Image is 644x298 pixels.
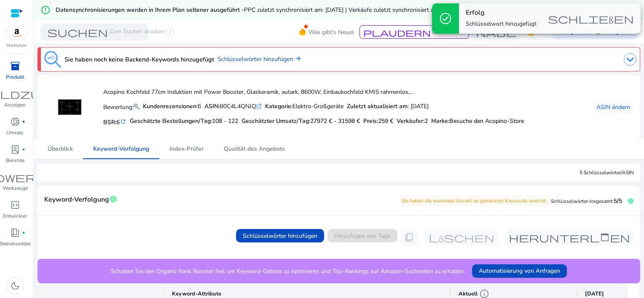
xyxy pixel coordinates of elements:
[363,28,431,37] span: plaudern
[54,91,86,123] img: 31uQaD-MVdL._AC_SR38,50_.jpg
[397,118,428,125] h5: Verkäufer:
[265,102,343,111] div: Elektro-Großgeräte
[44,51,61,68] img: keyword-tracking.svg
[4,101,26,109] p: Anzeigen
[6,73,24,81] p: Produkt
[56,7,460,14] h5: Datensynchronisierungen werden in Ihrem Plan seltener ausgeführt -
[472,264,567,278] button: Automatisierung von Anfragen
[111,267,465,276] p: Schalten Sie den Organic Rank Booster frei, um Keyword-Gebote zu optimieren und Top-Rankings auf ...
[363,117,393,125] font: Preis:
[241,118,360,125] h5: Geschätzter Umsatz/Tag:
[402,197,547,204] font: Sie haben die maximale Anzahl an getrackten Keywords erreicht.
[64,54,214,64] h3: Sie haben noch keine Backend-Keywords hinzugefügt
[431,117,448,125] span: Marke
[509,232,630,242] span: herunterladen
[6,157,24,164] p: Berichte
[217,55,293,63] font: Schlüsselwörter hinzufügen
[431,117,524,125] font: :
[293,56,301,61] img: arrow-right.svg
[580,169,634,176] div: 5 Schlüsselwörter/ASIN
[22,148,25,151] span: fiber_manual_record
[103,118,120,126] font: BSR:
[172,290,221,298] span: Keyword-Attribute
[5,27,28,39] img: amazon.svg
[103,103,134,111] font: Bewertung:
[548,13,634,24] span: schließen
[585,290,604,298] span: [DATE]
[10,281,20,291] span: dark_mode
[93,146,149,152] span: Keyword-Verfolgung
[22,231,25,234] span: fiber_manual_record
[439,12,452,25] span: check_circle
[116,118,120,126] span: 6
[244,6,460,14] span: PPC zuletzt synchronisiert am: [DATE] | Verkäufe zuletzt synchronisiert am: [DATE]
[593,100,633,114] button: ASIN ändern
[596,103,630,112] span: ASIN ändern
[44,192,109,207] span: Keyword-Verfolgung
[466,20,537,28] font: Schlüsselwort hinzugefügt
[360,25,469,39] button: plaudernJetzt chatten
[204,102,256,110] font: B0C4L4QNJQ
[551,198,614,205] span: Schlüsselwörter insgesamt:
[309,25,354,40] span: Was gibt's Neues
[10,117,20,127] span: donut_small
[10,61,20,71] span: inventory_2
[424,117,428,125] span: 2
[48,146,73,152] span: Überblick
[143,102,198,110] b: Kundenrezensionen:
[3,184,28,192] p: Werkzeuge
[459,290,478,298] font: Aktuell
[466,9,537,17] h4: Erfolg
[143,102,201,111] div: 6
[624,53,636,66] img: dropdown-arrow.svg
[130,118,238,125] h5: Geschätzte Bestellungen/Tag:
[505,229,633,246] button: herunterladen
[347,102,408,110] b: Zuletzt aktualisiert am
[479,266,560,275] span: Automatisierung von Anfragen
[103,89,524,96] h4: Acopino Kochfeld 77cm Induktion mit Power Booster, Glaskeramik, autark, 8600W, Einbaukochfeld KMI...
[40,5,51,15] mat-icon: error_outline
[347,102,429,111] div: : [DATE]
[169,146,204,152] span: Index-Prüfer
[120,118,126,126] mat-icon: refresh
[224,146,285,152] span: Qualität des Angebots
[166,27,174,37] span: /
[10,200,20,210] span: code_blocks
[110,27,165,37] font: Zum Suchen drücken
[10,228,20,238] span: book_4
[10,144,20,154] span: lab_profile
[47,27,108,37] span: suchen
[236,229,324,242] button: Schlüsselwörter hinzufügen
[109,195,118,203] span: Info
[212,117,238,125] span: 108 - 122
[614,197,622,205] span: 5/5
[449,117,524,125] span: Besuche den Acopino-Store
[3,212,27,220] p: Entwickler
[6,129,24,136] p: Umsatz
[204,102,220,110] b: ASIN:
[378,117,393,125] span: 259 €
[6,43,27,49] p: Marktplatz
[243,231,317,240] span: Schlüsselwörter hinzufügen
[265,102,292,110] b: Kategorie:
[22,120,25,123] span: fiber_manual_record
[310,117,360,125] span: 27972 € - 31598 €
